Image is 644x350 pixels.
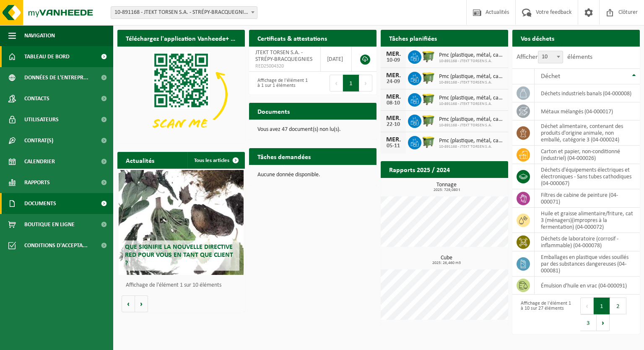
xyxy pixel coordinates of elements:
[535,208,640,233] td: huile et graisse alimentaire/friture, cat 3 (ménagers)(impropres à la fermentation) (04-000072)
[24,214,75,235] span: Boutique en ligne
[385,182,508,192] h3: Tonnage
[597,314,610,331] button: Next
[255,50,312,63] span: JTEKT TORSEN S.A. - STRÉPY-BRACQUEGNIES
[439,138,504,144] span: Pmc (plastique, métal, carton boisson) (industriel)
[421,113,436,128] img: WB-1100-HPE-GN-50
[535,189,640,208] td: filtres de cabine de peinture (04-000071)
[385,79,402,85] div: 24-09
[439,73,504,80] span: Pmc (plastique, métal, carton boisson) (industriel)
[421,135,436,149] img: WB-1100-HPE-GN-50
[385,188,508,192] span: 2025: 729,080 t
[330,75,343,91] button: Previous
[381,161,458,178] h2: Rapports 2025 / 2024
[439,95,504,102] span: Pmc (plastique, métal, carton boisson) (industriel)
[535,84,640,102] td: déchets industriels banals (04-000008)
[439,52,504,59] span: Pmc (plastique, métal, carton boisson) (industriel)
[580,314,597,331] button: 3
[255,63,314,70] span: RED25004320
[535,277,640,295] td: émulsion d'huile en vrac (04-000091)
[117,152,163,168] h2: Actualités
[381,30,445,46] h2: Tâches planifiées
[439,123,504,128] span: 10-891168 - JTEKT TORSEN S.A.
[535,233,640,251] td: déchets de laboratoire (corrosif - inflammable) (04-000078)
[535,120,640,146] td: déchet alimentaire, contenant des produits d'origine animale, non emballé, catégorie 3 (04-000024)
[24,172,50,193] span: Rapports
[24,67,88,88] span: Données de l'entrepr...
[435,178,507,194] a: Consulter les rapports
[135,295,148,312] button: Volgende
[538,51,563,63] span: 10
[538,51,563,63] span: 10
[257,172,368,178] p: Aucune donnée disponible.
[249,148,319,165] h2: Tâches demandées
[439,80,504,85] span: 10-891168 - JTEKT TORSEN S.A.
[385,57,402,63] div: 10-09
[385,100,402,106] div: 08-10
[385,51,402,57] div: MER.
[439,144,504,149] span: 10-891168 - JTEKT TORSEN S.A.
[111,7,257,18] span: 10-891168 - JTEKT TORSEN S.A. - STRÉPY-BRACQUEGNIES
[343,75,359,91] button: 1
[117,30,245,46] h2: Téléchargez l'application Vanheede+ maintenant!
[421,92,436,106] img: WB-1100-HPE-GN-50
[321,47,352,72] td: [DATE]
[126,282,241,288] p: Affichage de l'élément 1 sur 10 éléments
[385,94,402,100] div: MER.
[385,255,508,265] h3: Cube
[111,6,257,19] span: 10-891168 - JTEKT TORSEN S.A. - STRÉPY-BRACQUEGNIES
[517,54,592,60] label: Afficher éléments
[610,298,626,314] button: 2
[24,151,55,172] span: Calendrier
[535,251,640,277] td: emballages en plastique vides souillés par des substances dangereuses (04-000081)
[122,295,135,312] button: Vorige
[257,127,368,133] p: Vous avez 47 document(s) non lu(s).
[24,109,59,130] span: Utilisateurs
[594,298,610,314] button: 1
[253,74,309,92] div: Affichage de l'élément 1 à 1 sur 1 éléments
[24,130,53,151] span: Contrat(s)
[421,49,436,63] img: WB-1100-HPE-GN-50
[535,164,640,189] td: déchets d'équipements électriques et électroniques - Sans tubes cathodiques (04-000067)
[24,235,88,256] span: Conditions d'accepta...
[385,143,402,149] div: 05-11
[512,30,563,46] h2: Vos déchets
[249,103,298,119] h2: Documents
[385,72,402,79] div: MER.
[249,30,335,46] h2: Certificats & attestations
[535,102,640,120] td: métaux mélangés (04-000017)
[580,298,594,314] button: Previous
[119,170,244,275] a: Que signifie la nouvelle directive RED pour vous en tant que client ?
[24,193,56,214] span: Documents
[385,122,402,128] div: 22-10
[187,152,244,169] a: Tous les articles
[439,59,504,64] span: 10-891168 - JTEKT TORSEN S.A.
[125,244,233,266] span: Que signifie la nouvelle directive RED pour vous en tant que client ?
[535,146,640,164] td: carton et papier, non-conditionné (industriel) (04-000026)
[541,73,560,80] span: Déchet
[421,71,436,85] img: WB-1100-HPE-GN-50
[359,75,372,91] button: Next
[439,102,504,107] span: 10-891168 - JTEKT TORSEN S.A.
[24,88,49,109] span: Contacts
[24,46,70,67] span: Tableau de bord
[517,297,572,332] div: Affichage de l'élément 1 à 10 sur 27 éléments
[24,25,55,46] span: Navigation
[385,115,402,122] div: MER.
[385,136,402,143] div: MER.
[385,261,508,265] span: 2025: 26,460 m3
[439,116,504,123] span: Pmc (plastique, métal, carton boisson) (industriel)
[117,47,245,142] img: Download de VHEPlus App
